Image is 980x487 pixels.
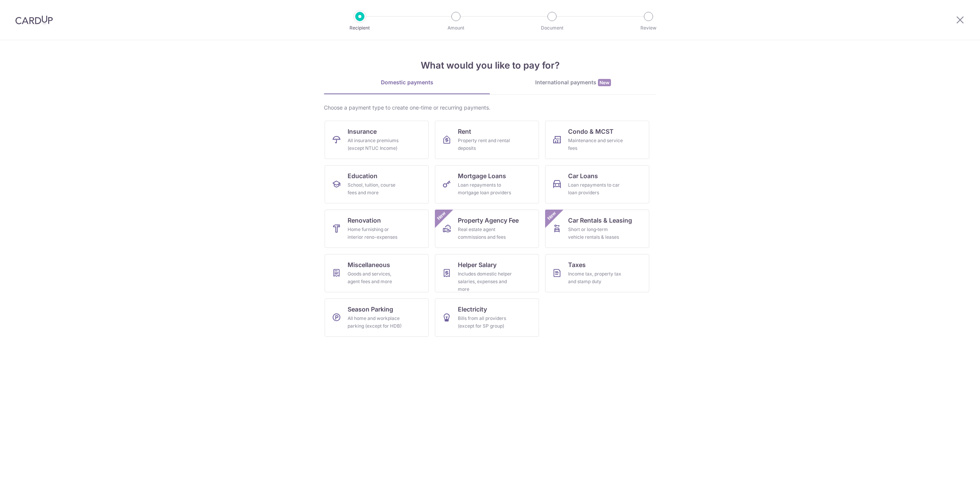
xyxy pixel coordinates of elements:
a: Car Rentals & LeasingShort or long‑term vehicle rentals & leasesNew [545,210,649,248]
span: Condo & MCST [568,127,614,136]
a: RenovationHome furnishing or interior reno-expenses [325,210,429,248]
span: Electricity [458,305,487,314]
a: ElectricityBills from all providers (except for SP group) [435,298,539,337]
span: Property Agency Fee [458,216,519,225]
p: Review [620,24,677,32]
div: All insurance premiums (except NTUC Income) [348,137,403,152]
span: New [598,79,611,86]
div: Loan repayments to car loan providers [568,181,623,197]
span: Season Parking [348,305,393,314]
a: Property Agency FeeReal estate agent commissions and feesNew [435,210,539,248]
div: Bills from all providers (except for SP group) [458,315,513,330]
span: Taxes [568,260,586,269]
span: Car Loans [568,171,598,180]
div: Includes domestic helper salaries, expenses and more [458,270,513,293]
div: Real estate agent commissions and fees [458,226,513,241]
p: Amount [428,24,484,32]
a: Helper SalaryIncludes domestic helper salaries, expenses and more [435,254,539,292]
div: Income tax, property tax and stamp duty [568,270,623,285]
iframe: Opens a widget where you can find more information [931,464,972,483]
div: School, tuition, course fees and more [348,181,403,197]
div: Maintenance and service fees [568,137,623,152]
a: Season ParkingAll home and workplace parking (except for HDB) [325,298,429,337]
h4: What would you like to pay for? [324,59,656,72]
span: Rent [458,127,471,136]
div: Short or long‑term vehicle rentals & leases [568,226,623,241]
a: TaxesIncome tax, property tax and stamp duty [545,254,649,292]
a: InsuranceAll insurance premiums (except NTUC Income) [325,121,429,159]
div: All home and workplace parking (except for HDB) [348,315,403,330]
span: New [546,210,558,222]
a: Condo & MCSTMaintenance and service fees [545,121,649,159]
span: Education [348,171,377,180]
p: Recipient [332,24,388,32]
p: Document [524,24,580,32]
a: RentProperty rent and rental deposits [435,121,539,159]
div: Property rent and rental deposits [458,137,513,152]
a: Mortgage LoansLoan repayments to mortgage loan providers [435,165,539,203]
div: Choose a payment type to create one-time or recurring payments. [324,104,656,112]
img: CardUp [15,15,53,25]
div: International payments [490,79,656,87]
div: Loan repayments to mortgage loan providers [458,181,513,197]
span: Insurance [348,127,377,136]
span: Helper Salary [458,260,497,269]
a: EducationSchool, tuition, course fees and more [325,165,429,203]
div: Goods and services, agent fees and more [348,270,403,285]
a: Car LoansLoan repayments to car loan providers [545,165,649,203]
span: New [435,210,448,222]
div: Domestic payments [324,79,490,86]
span: Car Rentals & Leasing [568,216,632,225]
div: Home furnishing or interior reno-expenses [348,226,403,241]
span: Mortgage Loans [458,171,506,180]
span: Renovation [348,216,381,225]
a: MiscellaneousGoods and services, agent fees and more [325,254,429,292]
span: Miscellaneous [348,260,390,269]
